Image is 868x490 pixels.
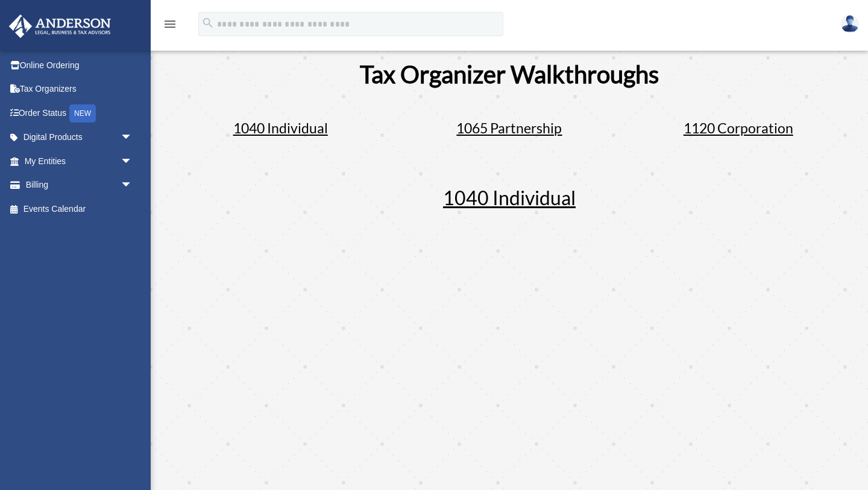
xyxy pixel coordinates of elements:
a: Order StatusNEW [8,101,151,126]
span: arrow_drop_down [121,149,145,174]
img: Anderson Advisors Platinum Portal [5,14,115,38]
span: 1040 Individual [443,186,576,209]
div: NEW [69,104,96,122]
a: Billingarrow_drop_down [8,173,151,197]
span: 1120 Corporation [684,119,793,136]
a: Online Ordering [8,53,151,77]
a: menu [163,21,177,31]
img: User Pic [841,15,859,33]
a: My Entitiesarrow_drop_down [8,149,151,173]
a: Events Calendar [8,197,151,221]
span: 1065 Partnership [456,119,562,136]
a: Digital Productsarrow_drop_down [8,126,151,150]
a: Tax Organizers [8,77,151,101]
i: search [201,16,215,30]
i: menu [163,17,177,31]
span: arrow_drop_down [121,126,145,150]
span: arrow_drop_down [121,173,145,198]
span: 1040 Individual [233,119,328,136]
span: Tax Organizer Walkthroughs [360,60,659,89]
